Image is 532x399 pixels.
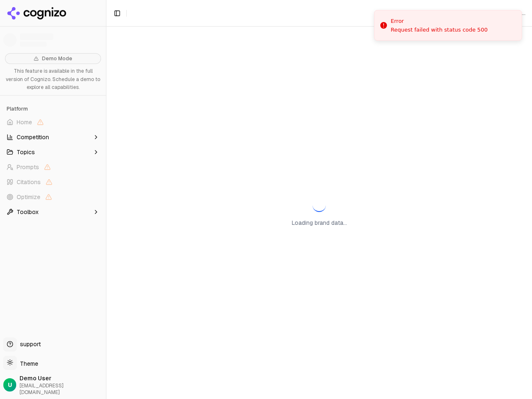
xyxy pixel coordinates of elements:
span: Prompts [17,163,39,171]
span: Topics [17,148,35,156]
span: U [8,381,12,389]
span: Home [17,118,32,126]
p: Loading brand data... [292,219,347,227]
div: Error [391,17,488,25]
span: Toolbox [17,208,39,216]
span: Citations [17,178,41,186]
span: support [17,340,41,348]
button: Competition [3,131,103,144]
span: Demo Mode [42,55,72,62]
button: Topics [3,145,103,159]
span: Competition [17,133,49,141]
button: Toolbox [3,205,103,219]
p: This feature is available in the full version of Cognizo. Schedule a demo to explore all capabili... [5,67,101,92]
span: Demo User [20,374,103,382]
span: [EMAIL_ADDRESS][DOMAIN_NAME] [20,382,103,396]
div: Platform [3,102,103,116]
span: Theme [17,360,38,367]
div: Request failed with status code 500 [391,26,488,34]
span: Optimize [17,193,40,201]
